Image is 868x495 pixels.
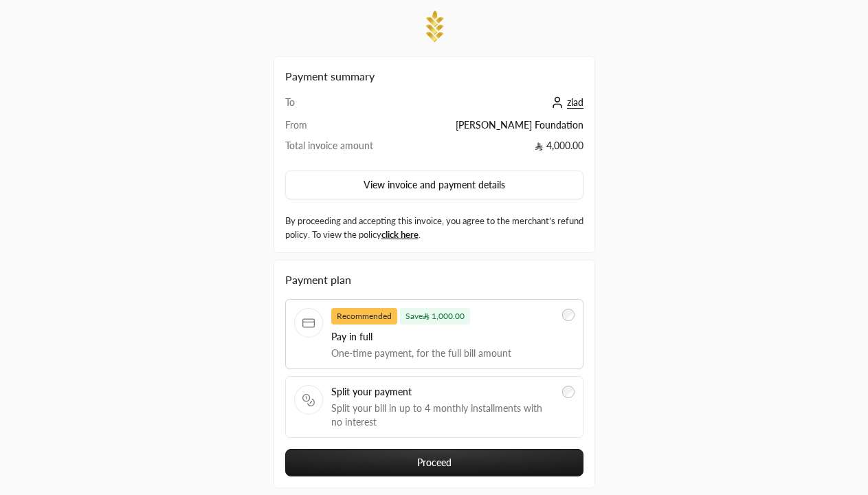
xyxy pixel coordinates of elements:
[562,386,575,398] input: Split your paymentSplit your bill in up to 4 monthly installments with no interest
[285,170,583,199] button: View invoice and payment details
[381,229,419,240] a: click here
[285,449,583,476] button: Proceed
[285,139,407,159] td: Total invoice amount
[285,272,583,288] div: Payment plan
[285,214,583,241] label: By proceeding and accepting this invoice, you agree to the merchant’s refund policy. To view the ...
[285,96,407,118] td: To
[331,385,555,399] span: Split your payment
[285,118,407,139] td: From
[331,346,555,360] span: One-time payment, for the full bill amount
[331,308,397,324] span: Recommended
[331,330,555,344] span: Pay in full
[406,118,583,139] td: [PERSON_NAME] Foundation
[421,8,448,45] img: Company Logo
[406,139,583,159] td: 4,000.00
[548,96,583,108] a: ziad
[285,68,583,85] h2: Payment summary
[331,401,555,429] span: Split your bill in up to 4 monthly installments with no interest
[567,96,583,109] span: ziad
[400,308,471,324] span: Save 1,000.00
[562,309,575,321] input: RecommendedSave 1,000.00Pay in fullOne-time payment, for the full bill amount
